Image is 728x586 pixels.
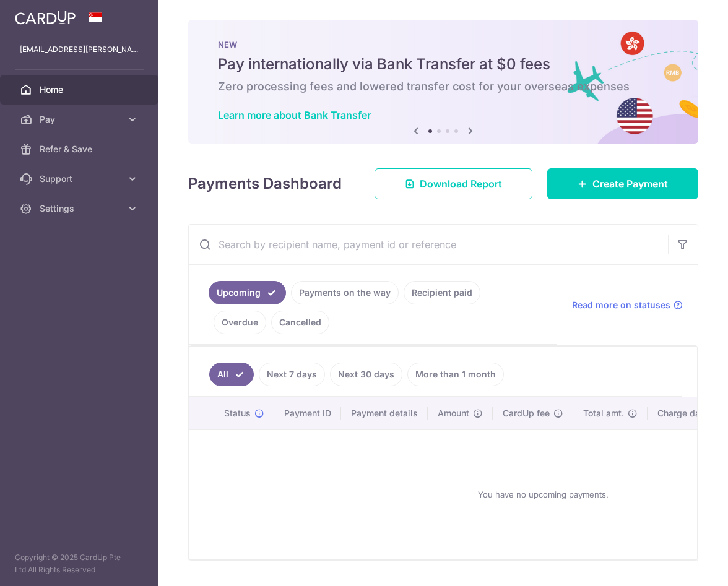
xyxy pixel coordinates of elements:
span: Create Payment [592,176,668,191]
span: Total amt. [583,407,624,420]
a: Cancelled [271,311,329,334]
span: Download Report [420,176,502,191]
h5: Pay internationally via Bank Transfer at $0 fees [218,54,669,74]
a: Create Payment [547,168,698,199]
a: Recipient paid [404,281,480,304]
span: Support [40,173,121,185]
th: Payment ID [274,397,341,429]
a: Upcoming [209,281,286,304]
a: Next 30 days [330,363,402,386]
span: CardUp fee [503,407,550,420]
span: Home [40,84,121,96]
span: Refer & Save [40,143,121,155]
a: Overdue [214,311,266,334]
a: Download Report [375,168,532,199]
span: Pay [40,113,121,126]
p: [EMAIL_ADDRESS][PERSON_NAME][DOMAIN_NAME] [20,43,139,56]
span: Status [224,407,251,420]
a: Read more on statuses [572,299,683,311]
a: All [209,363,254,386]
input: Search by recipient name, payment id or reference [189,225,668,264]
a: Learn more about Bank Transfer [218,109,371,121]
a: Payments on the way [291,281,399,304]
img: CardUp [15,10,76,25]
h6: Zero processing fees and lowered transfer cost for your overseas expenses [218,79,669,94]
span: Amount [438,407,469,420]
img: Bank transfer banner [188,20,698,144]
a: More than 1 month [407,363,504,386]
h4: Payments Dashboard [188,173,342,195]
span: Settings [40,202,121,215]
th: Payment details [341,397,428,429]
p: NEW [218,40,669,50]
a: Next 7 days [259,363,325,386]
span: Charge date [657,407,708,420]
span: Read more on statuses [572,299,670,311]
